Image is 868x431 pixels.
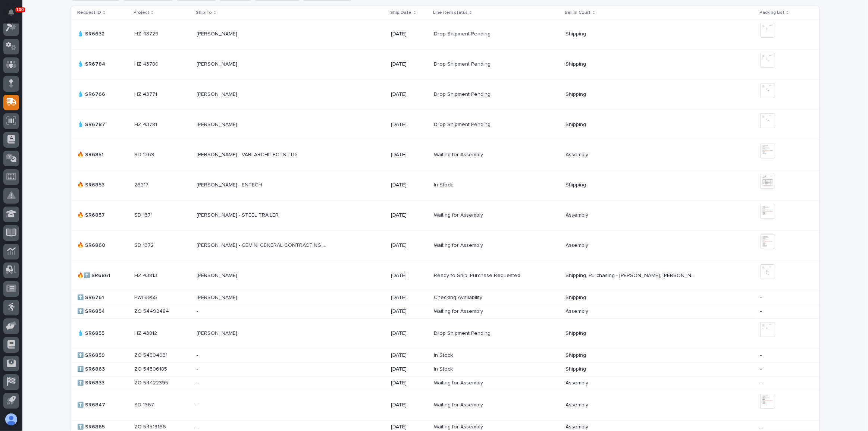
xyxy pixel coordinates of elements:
p: [DATE] [391,242,428,249]
p: ⬆️ SR6833 [77,378,106,386]
p: 🔥 SR6853 [77,180,106,188]
p: [DATE] [391,366,428,372]
p: [PERSON_NAME] [197,293,239,301]
p: ⬆️ SR6847 [77,400,107,408]
p: Assembly [566,150,590,158]
p: Shipping [566,180,588,188]
p: ⬆️ SR6863 [77,365,106,372]
button: Notifications [3,4,19,20]
p: [DATE] [391,402,428,408]
p: ⬆️ SR6761 [77,293,106,301]
p: Shipping, Purchasing - [PERSON_NAME], [PERSON_NAME] [566,271,698,279]
p: ⬆️ SR6854 [77,307,106,315]
p: [DATE] [391,152,428,158]
p: Assembly [566,211,590,218]
p: Waiting for Assembly [434,378,485,386]
p: Waiting for Assembly [434,211,485,218]
p: Ball in Court [565,9,591,17]
p: [DATE] [391,352,428,359]
p: 🔥 SR6851 [77,150,105,158]
p: Shipping [566,293,588,301]
p: - [197,307,200,315]
p: [PERSON_NAME] [197,60,239,67]
p: Shipping [566,60,588,67]
tr: 🔥 SR6853🔥 SR6853 2621726217 [PERSON_NAME] - ENTECH[PERSON_NAME] - ENTECH [DATE]In StockIn Stock S... [71,170,819,200]
p: - [197,378,200,386]
p: 💧 SR6787 [77,120,107,128]
tr: 🔥 SR6857🔥 SR6857 SD 1371SD 1371 [PERSON_NAME] - STEEL TRAILER[PERSON_NAME] - STEEL TRAILER [DATE]... [71,200,819,230]
p: [DATE] [391,182,428,188]
tr: ⬆️ SR6854⬆️ SR6854 ZO 54492484ZO 54492484 -- [DATE]Waiting for AssemblyWaiting for Assembly Assem... [71,305,819,318]
p: Shipping [566,365,588,372]
p: SD 1372 [134,241,155,249]
p: Packing List [759,9,784,17]
p: Shipping [566,120,588,128]
p: [PERSON_NAME] - STEEL TRAILER [197,211,280,218]
p: Drop Shipment Pending [434,29,492,37]
p: [DATE] [391,122,428,128]
p: HZ 43771 [134,90,159,98]
p: 💧 SR6766 [77,90,107,98]
tr: 💧 SR6766💧 SR6766 HZ 43771HZ 43771 [PERSON_NAME][PERSON_NAME] [DATE]Drop Shipment PendingDrop Ship... [71,79,819,110]
p: Drop Shipment Pending [434,90,492,98]
p: Waiting for Assembly [434,307,485,315]
p: In Stock [434,180,454,188]
p: Drop Shipment Pending [434,120,492,128]
p: Assembly [566,378,590,386]
p: - [197,400,200,408]
p: 🔥⬆️ SR6861 [77,271,112,279]
p: Shipping [566,351,588,359]
p: [PERSON_NAME] [197,29,239,37]
p: Shipping [566,29,588,37]
p: 💧 SR6784 [77,60,107,67]
p: - [760,366,807,372]
p: Waiting for Assembly [434,422,485,430]
tr: ⬆️ SR6761⬆️ SR6761 PWI 9955PWI 9955 [PERSON_NAME][PERSON_NAME] [DATE]Checking AvailabilityCheckin... [71,291,819,305]
p: 🔥 SR6860 [77,241,107,249]
p: ⬆️ SR6865 [77,422,106,430]
p: HZ 43813 [134,271,159,279]
p: [PERSON_NAME] [197,329,239,337]
p: SD 1367 [134,400,156,408]
tr: 🔥 SR6851🔥 SR6851 SD 1369SD 1369 [PERSON_NAME] - VARI ARCHITECTS LTD[PERSON_NAME] - VARI ARCHITECT... [71,140,819,170]
p: 26217 [134,180,150,188]
p: In Stock [434,351,454,359]
tr: 💧 SR6784💧 SR6784 HZ 43780HZ 43780 [PERSON_NAME][PERSON_NAME] [DATE]Drop Shipment PendingDrop Ship... [71,49,819,79]
p: SD 1369 [134,150,156,158]
tr: ⬆️ SR6833⬆️ SR6833 ZO 54422395ZO 54422395 -- [DATE]Waiting for AssemblyWaiting for Assembly Assem... [71,376,819,390]
p: [DATE] [391,380,428,386]
tr: ⬆️ SR6859⬆️ SR6859 ZO 54504031ZO 54504031 -- [DATE]In StockIn Stock ShippingShipping - [71,349,819,362]
p: HZ 43812 [134,329,159,337]
tr: 💧 SR6855💧 SR6855 HZ 43812HZ 43812 [PERSON_NAME][PERSON_NAME] [DATE]Drop Shipment PendingDrop Ship... [71,318,819,349]
p: - [197,365,200,372]
p: - [760,352,807,359]
p: Project [134,9,149,17]
p: - [197,422,200,430]
p: Drop Shipment Pending [434,329,492,337]
p: SD 1371 [134,211,154,218]
p: [DATE] [391,295,428,301]
p: ZO 54504031 [134,351,169,359]
p: Shipping [566,90,588,98]
p: Line item status [433,9,468,17]
p: [DATE] [391,31,428,37]
p: [DATE] [391,308,428,315]
p: DARREN SEXTON - GEMINI GENERAL CONTRACTING LLC [197,241,329,249]
p: [DATE] [391,61,428,67]
p: ZO 54506185 [134,365,169,372]
p: [DATE] [391,424,428,430]
p: ZO 54492484 [134,307,170,315]
p: - [197,351,200,359]
p: 💧 SR6632 [77,29,106,37]
p: Assembly [566,307,590,315]
p: [DATE] [391,212,428,218]
p: Ready to Ship, Purchase Requested [434,271,522,279]
p: HZ 43729 [134,29,160,37]
p: [PERSON_NAME] - ENTECH [197,180,264,188]
p: Waiting for Assembly [434,150,485,158]
p: - [760,424,807,430]
p: [DATE] [391,91,428,98]
p: ZO 54422395 [134,378,170,386]
p: - [760,308,807,315]
p: Waiting for Assembly [434,241,485,249]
